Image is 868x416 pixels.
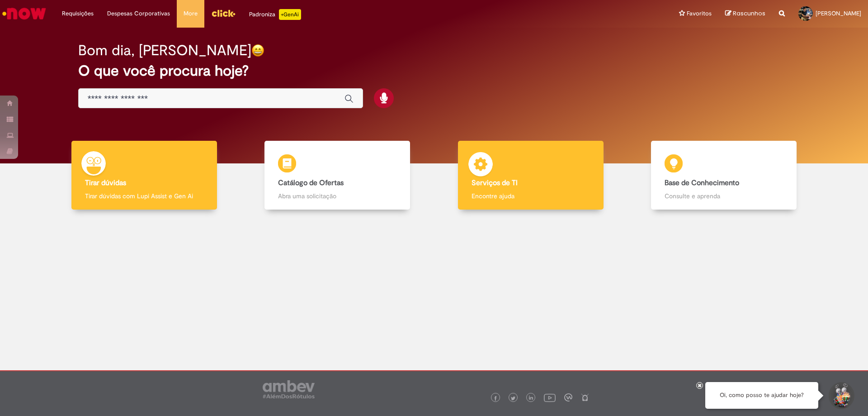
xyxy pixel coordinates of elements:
p: Abra uma solicitação [278,191,396,201]
button: Iniciar Conversa de Suporte [827,382,854,409]
img: logo_footer_naosei.png [581,393,589,402]
div: Padroniza [249,9,301,20]
p: Encontre ajuda [472,191,590,201]
img: logo_footer_ambev_rotulo_gray.png [263,380,315,398]
span: More [184,9,198,18]
b: Serviços de TI [472,178,518,187]
span: Favoritos [687,9,712,18]
h2: Bom dia, [PERSON_NAME] [78,43,251,58]
h2: O que você procura hoje? [78,63,790,79]
b: Tirar dúvidas [85,178,126,187]
img: click_logo_yellow_360x200.png [211,6,236,20]
b: Base de Conhecimento [665,178,739,187]
b: Catálogo de Ofertas [278,178,344,187]
a: Tirar dúvidas Tirar dúvidas com Lupi Assist e Gen Ai [47,141,241,210]
span: [PERSON_NAME] [816,10,861,17]
p: +GenAi [279,9,301,20]
div: Oi, como posso te ajudar hoje? [705,382,818,409]
a: Catálogo de Ofertas Abra uma solicitação [241,141,434,210]
img: logo_footer_workplace.png [564,393,572,402]
img: logo_footer_youtube.png [544,392,556,403]
img: logo_footer_linkedin.png [529,396,533,401]
a: Serviços de TI Encontre ajuda [434,141,627,210]
a: Base de Conhecimento Consulte e aprenda [627,141,821,210]
p: Tirar dúvidas com Lupi Assist e Gen Ai [85,191,203,201]
img: logo_footer_facebook.png [493,396,498,401]
span: Despesas Corporativas [107,9,170,18]
img: ServiceNow [1,5,47,23]
p: Consulte e aprenda [665,191,783,201]
span: Rascunhos [733,9,765,18]
img: happy-face.png [251,44,264,57]
img: logo_footer_twitter.png [511,396,515,401]
a: Rascunhos [725,10,765,18]
span: Requisições [62,9,94,18]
